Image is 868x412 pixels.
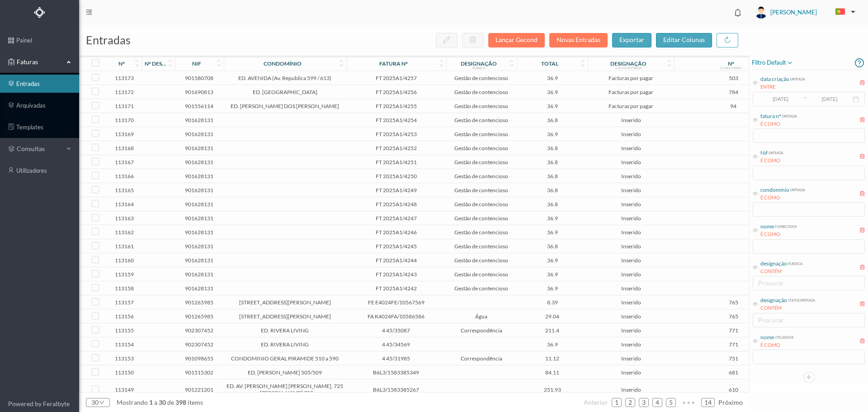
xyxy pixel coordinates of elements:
[14,57,64,66] span: Faturas
[656,33,712,47] button: editar colunas
[519,299,585,306] span: 8.39
[145,60,167,67] div: nº despesa
[519,89,585,95] span: 36.9
[448,159,515,166] span: Gestão de contencioso
[117,398,148,406] span: mostrando
[349,201,444,208] span: FT 2025A1/4248
[177,159,221,166] span: 901628131
[17,144,62,153] span: consultas
[349,229,444,236] span: FT 2025A1/4246
[676,386,790,393] span: 610
[488,33,545,47] button: Lançar Gecond
[590,229,672,236] span: Inserido
[448,103,515,109] span: Gestão de contencioso
[349,103,444,109] span: FT 2025A1/4255
[154,398,157,406] span: a
[760,268,802,275] div: CONTÉM
[448,327,515,334] span: Correspondência
[349,355,444,362] span: 4 45/31985
[177,229,221,236] span: 901628131
[177,187,221,194] span: 901628131
[590,386,672,393] span: Inserido
[590,243,672,250] span: Inserido
[676,355,790,362] span: 751
[226,75,344,81] span: ED. AVENIDA (Av. Republica 599 / 613)
[701,398,715,407] li: 14
[519,229,585,236] span: 36.9
[108,369,139,376] span: 113150
[760,260,787,268] div: designação
[590,257,672,264] span: Inserido
[472,66,486,70] div: rubrica
[652,398,662,407] li: 4
[174,398,188,406] span: 398
[349,341,444,348] span: 4 45/34569
[519,243,585,250] span: 36.8
[108,215,139,222] span: 113163
[610,60,646,67] div: designação
[590,131,672,137] span: Inserido
[108,131,139,137] span: 113169
[349,299,444,306] span: FE E4024FE/10567569
[349,271,444,278] span: FT 2025A1/4243
[177,243,221,250] span: 901628131
[188,398,203,406] span: items
[720,66,742,70] div: condomínio
[349,285,444,292] span: FT 2025A1/4242
[590,285,672,292] span: Inserido
[676,299,790,306] span: 765
[108,271,139,278] span: 113159
[108,201,139,208] span: 113164
[448,271,515,278] span: Gestão de contencioso
[760,120,797,128] div: É COMO
[519,355,585,362] span: 11.12
[108,229,139,236] span: 113162
[448,215,515,222] span: Gestão de contencioso
[760,186,789,194] div: condomínio
[519,103,585,109] span: 36.9
[108,313,139,320] span: 113156
[676,341,790,348] span: 771
[177,386,221,393] span: 901221201
[461,60,497,67] div: designação
[108,89,139,95] span: 113172
[590,201,672,208] span: Inserido
[590,299,672,306] span: Inserido
[448,243,515,250] span: Gestão de contencioso
[787,296,815,303] div: status entrada
[177,201,221,208] span: 901628131
[177,285,221,292] span: 901628131
[86,9,92,15] i: icon: menu-fold
[626,396,635,409] a: 2
[226,103,344,109] span: ED. [PERSON_NAME] DOS [PERSON_NAME]
[612,33,651,47] button: exportar
[86,33,131,47] span: entradas
[590,117,672,123] span: Inserido
[177,257,221,264] span: 901628131
[349,327,444,334] span: 4 45/35087
[828,5,859,19] button: PT
[755,6,767,19] img: user_titan3.af2715ee.jpg
[760,231,797,238] div: É COMO
[177,145,221,152] span: 901628131
[226,299,344,306] span: [STREET_ADDRESS][PERSON_NAME]
[34,7,45,18] img: Logo
[702,396,714,409] a: 14
[91,396,99,409] div: 30
[177,215,221,222] span: 901628131
[855,56,864,70] i: icon: question-circle-o
[448,355,515,362] span: Correspondência
[718,395,743,410] li: Página Seguinte
[519,117,585,123] span: 36.8
[541,60,558,67] div: total
[177,355,221,362] span: 901098655
[676,313,790,320] span: 765
[590,215,672,222] span: Inserido
[676,327,790,334] span: 771
[760,75,789,83] div: data criação
[590,159,672,166] span: Inserido
[157,398,167,406] span: 30
[666,396,675,409] a: 5
[349,386,444,393] span: B6L3/1583385267
[619,36,644,43] span: exportar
